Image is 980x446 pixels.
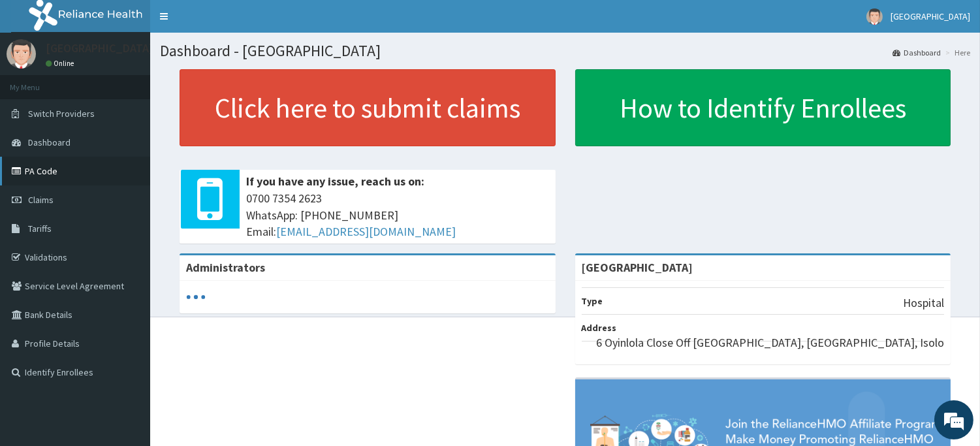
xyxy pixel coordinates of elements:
[160,42,970,59] h1: Dashboard - [GEOGRAPHIC_DATA]
[891,10,970,22] span: [GEOGRAPHIC_DATA]
[893,47,941,58] a: Dashboard
[186,260,265,275] b: Administrators
[28,136,71,148] span: Dashboard
[46,59,77,68] a: Online
[46,42,153,54] p: [GEOGRAPHIC_DATA]
[28,108,95,119] span: Switch Providers
[942,47,970,58] li: Here
[28,194,54,206] span: Claims
[186,287,206,307] svg: audio-loading
[582,260,693,275] strong: [GEOGRAPHIC_DATA]
[28,223,52,234] span: Tariffs
[866,8,883,25] img: User Image
[582,295,603,307] b: Type
[575,69,951,146] a: How to Identify Enrollees
[246,190,549,240] span: 0700 7354 2623 WhatsApp: [PHONE_NUMBER] Email:
[903,295,944,311] p: Hospital
[596,334,944,351] p: 6 Oyinlola Close Off [GEOGRAPHIC_DATA], [GEOGRAPHIC_DATA], Isolo
[246,174,424,189] b: If you have any issue, reach us on:
[276,224,456,239] a: [EMAIL_ADDRESS][DOMAIN_NAME]
[7,39,36,69] img: User Image
[180,69,556,146] a: Click here to submit claims
[582,322,617,334] b: Address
